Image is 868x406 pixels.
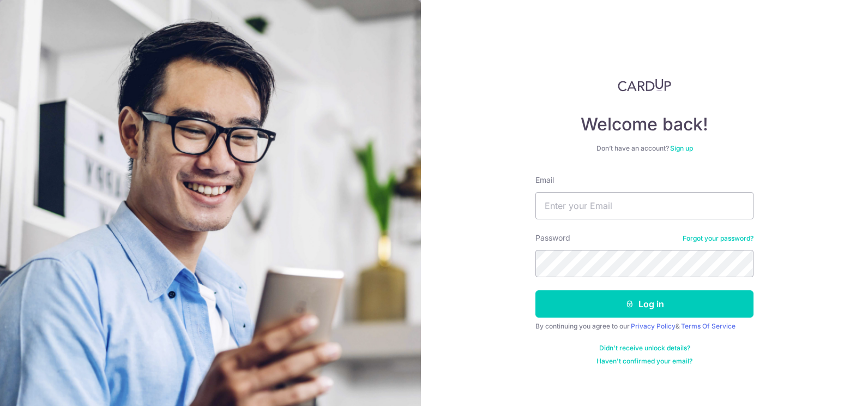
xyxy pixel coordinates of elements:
[681,322,736,330] a: Terms Of Service
[535,192,754,219] input: Enter your Email
[535,175,554,186] label: Email
[596,357,692,366] a: Haven't confirmed your email?
[535,144,754,153] div: Don’t have an account?
[631,322,676,330] a: Privacy Policy
[535,232,570,243] label: Password
[618,79,671,92] img: CardUp Logo
[535,114,754,135] h4: Welcome back!
[670,144,693,152] a: Sign up
[535,322,754,331] div: By continuing you agree to our &
[535,290,754,318] button: Log in
[599,344,690,353] a: Didn't receive unlock details?
[683,234,754,243] a: Forgot your password?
